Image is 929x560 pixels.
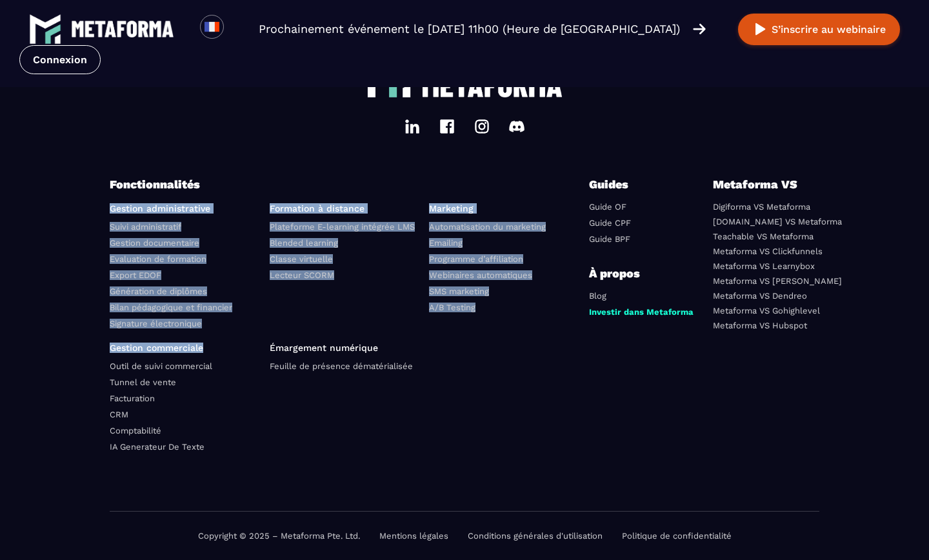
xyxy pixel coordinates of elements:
a: Investir dans Metaforma [589,307,694,317]
button: S’inscrire au webinaire [738,14,900,45]
img: discord [509,119,524,134]
p: Gestion commerciale [110,343,260,353]
a: Blended learning [270,238,338,248]
img: play [752,21,768,37]
p: Copyright © 2025 – Metaforma Pte. Ltd. [198,531,360,541]
a: Teachable VS Metaforma [713,232,814,241]
a: Facturation [110,394,155,403]
div: Search for option [224,15,255,43]
a: SMS marketing [429,286,489,296]
a: Tunnel de vente [110,377,176,387]
a: Blog [589,291,606,301]
p: Metaforma VS [713,175,819,194]
a: Digiforma VS Metaforma [713,202,810,212]
a: Metaforma VS Clickfunnels [713,246,823,256]
a: Programme d’affiliation [429,254,523,264]
a: Connexion [19,45,101,74]
a: Lecteur SCORM [270,270,334,280]
p: Marketing [429,203,579,214]
a: Conditions générales d'utilisation [468,531,603,541]
p: Fonctionnalités [110,175,589,194]
a: Metaforma VS Dendreo [713,291,807,301]
a: Plateforme E-learning intégrée LMS [270,222,415,232]
a: Mentions légales [379,531,448,541]
a: Classe virtuelle [270,254,333,264]
a: IA Generateur De Texte [110,442,205,452]
p: Gestion administrative [110,203,260,214]
a: Bilan pédagogique et financier [110,303,232,312]
a: Guide BPF [589,234,630,244]
a: Suivi administratif [110,222,181,232]
input: Search for option [235,21,245,37]
img: linkedin [405,119,420,134]
p: Prochainement événement le [DATE] 11h00 (Heure de [GEOGRAPHIC_DATA]) [259,20,680,38]
img: facebook [439,119,455,134]
a: Metaforma VS Hubspot [713,321,807,330]
img: instagram [474,119,490,134]
a: Export EDOF [110,270,161,280]
a: Feuille de présence dématérialisée [270,361,413,371]
a: Metaforma VS Gohighlevel [713,306,820,315]
a: Emailing [429,238,463,248]
a: Automatisation du marketing [429,222,546,232]
a: Génération de diplômes [110,286,207,296]
a: Webinaires automatiques [429,270,532,280]
a: A/B Testing [429,303,475,312]
a: Signature électronique [110,319,202,328]
a: Metaforma VS Learnybox [713,261,815,271]
a: Metaforma VS [PERSON_NAME] [713,276,842,286]
img: logo [29,13,61,45]
a: Comptabilité [110,426,161,435]
img: arrow-right [693,22,706,36]
a: Evaluation de formation [110,254,206,264]
a: Outil de suivi commercial [110,361,212,371]
p: À propos [589,265,703,283]
a: Guide CPF [589,218,631,228]
a: Politique de confidentialité [622,531,732,541]
p: Formation à distance [270,203,420,214]
a: Guide OF [589,202,626,212]
p: Guides [589,175,666,194]
img: fr [204,19,220,35]
a: Gestion documentaire [110,238,199,248]
img: logo [71,21,174,37]
a: CRM [110,410,128,419]
a: [DOMAIN_NAME] VS Metaforma [713,217,842,226]
p: Émargement numérique [270,343,420,353]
